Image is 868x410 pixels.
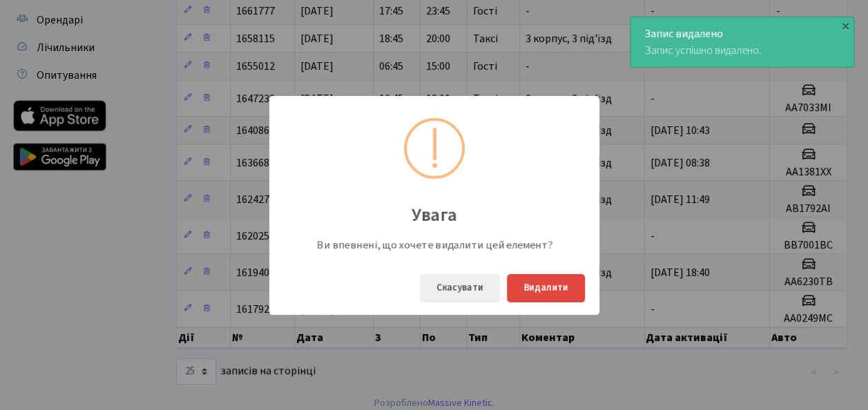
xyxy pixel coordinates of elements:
button: Скасувати [420,274,500,302]
div: Запис успішно видалено. [630,17,853,67]
strong: Запис видалено [644,26,723,41]
div: Ви впевнені, що хочете видалити цей елемент? [310,237,559,253]
div: × [838,19,852,32]
div: Увага [269,193,599,228]
button: Видалити [507,274,585,302]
